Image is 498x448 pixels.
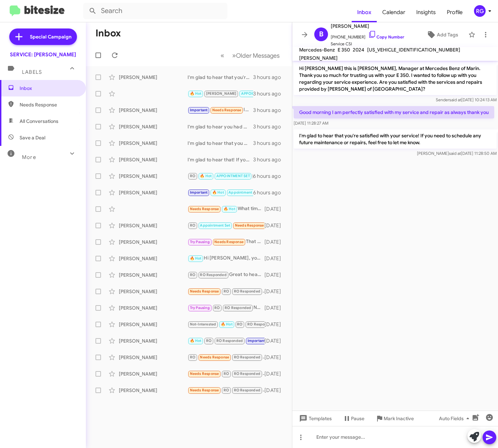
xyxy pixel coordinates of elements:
span: RO Responded [234,388,260,392]
div: [DATE] [264,387,286,394]
button: Templates [292,412,337,425]
button: Add Tags [419,28,465,41]
div: [PERSON_NAME] [119,354,188,361]
span: RO [190,174,195,178]
span: Add Tags [437,28,458,41]
span: RO [214,306,220,310]
span: 🔥 Hot [224,207,235,211]
span: [US_VEHICLE_IDENTIFICATION_NUMBER] [367,47,460,53]
div: [PERSON_NAME] [119,321,188,328]
span: said at [449,97,461,102]
button: Auto Fields [433,412,477,425]
div: 3 hours ago [253,107,286,114]
span: RO Responded [247,322,274,326]
a: Calendar [377,2,411,22]
a: Inbox [352,2,377,22]
span: Needs Response [190,289,219,294]
span: Appointment Set [228,190,259,195]
span: Mark Inactive [384,412,414,425]
div: [DATE] [264,239,286,245]
div: Hi [PERSON_NAME], you can stop by anytime no appointment needed and we can replace your key battery [188,254,264,262]
span: [PERSON_NAME] [331,22,404,30]
span: Needs Response [190,207,219,211]
span: All Conversations [20,118,58,125]
p: I'm glad to hear that you're satisfied with your service! If you need to schedule any future main... [294,129,497,149]
span: Needs Response [212,108,241,112]
button: Previous [216,48,228,62]
div: [PERSON_NAME] [119,370,188,377]
span: Mercedes-Benz [299,47,335,53]
div: I'm glad to hear that you had a great experience! If you need to schedule your next service or ma... [188,140,253,147]
span: Needs Response [235,223,264,228]
nav: Page navigation example [217,48,284,62]
div: RG [474,5,486,17]
div: [DATE] [264,288,286,295]
span: 2024 [353,47,364,53]
span: E 350 [338,47,350,53]
div: [DATE] [264,354,286,361]
span: RO [224,388,229,392]
div: Absolutely. [PERSON_NAME] my service advisor was outstanding to work with and [PERSON_NAME] autho... [188,386,264,394]
p: Good morning I am perfectly satisfied with my service and repair as always thank you [294,106,494,118]
div: [PERSON_NAME] [119,337,188,344]
div: 6 hours ago [253,189,286,196]
span: Try Pausing [190,306,210,310]
div: If you want to have someone contact me, that would be great. Thanks [188,106,253,114]
div: I'm glad to hear that you're satisfied with your service! If you need to schedule any future main... [188,74,253,81]
span: RO Responded [216,338,243,343]
div: [PERSON_NAME] [119,189,188,196]
span: RO [190,355,195,359]
span: Pause [351,412,364,425]
div: [PERSON_NAME] [119,123,188,130]
div: What time will my car be ready? [188,205,264,213]
span: Sender [DATE] 10:24:13 AM [436,97,497,102]
div: No worries just let me know when your ready, we are also open Saturdays if that helps. [188,304,264,312]
a: Insights [411,2,441,22]
div: I'm glad to hear you had a positive experience! If you need to book your next appointment or have... [188,123,253,130]
span: Labels [22,69,42,75]
span: RO [190,223,195,228]
span: Important [190,190,208,195]
span: Needs Response [190,388,219,392]
div: [DATE] [264,222,286,229]
div: [PERSON_NAME] [119,239,188,245]
span: [PHONE_NUMBER] [331,30,404,41]
span: RO [206,338,212,343]
span: Needs Response [190,371,219,376]
span: Special Campaign [30,33,71,40]
a: Copy Number [368,34,404,39]
div: [PERSON_NAME] [119,107,188,114]
span: Try Pausing [190,240,210,244]
div: Liked “Hi [PERSON_NAME] it's [PERSON_NAME], Manager at Mercedes Benz of Marin. Thanks for being o... [188,221,264,229]
span: Save a Deal [20,134,45,141]
span: Important [248,338,265,343]
span: 🔥 Hot [190,91,202,96]
div: [PERSON_NAME] [119,387,188,394]
span: Auto Fields [439,412,472,425]
span: 🔥 Hot [221,322,233,326]
div: 3 hours ago [253,90,286,97]
div: [PERSON_NAME] 11 reviews ([URL][DOMAIN_NAME]) a day ago New I took my Mercedes G63 to the service... [188,353,264,361]
span: Templates [298,412,332,425]
div: Hi [PERSON_NAME], Visit was for an existing site. I always have great experience working your tea... [188,370,264,378]
span: Inbox [20,85,78,92]
div: [PERSON_NAME] [119,156,188,163]
div: 3 hours ago [253,140,286,147]
span: RO Responded [225,306,251,310]
button: RG [468,5,490,17]
div: Thanks [188,172,253,180]
span: RO [224,371,229,376]
span: Appointment Set [200,223,230,228]
span: RO Responded [234,371,260,376]
span: RO [190,273,195,277]
span: Needs Response [20,101,78,108]
div: Hi [PERSON_NAME],Yes, we’re still offering our Service A special at $299 + tax (about half-off), ... [188,188,253,196]
span: More [22,154,36,160]
div: [PERSON_NAME] [119,255,188,262]
a: Profile [441,2,468,22]
span: » [232,51,236,60]
div: Sounds good! We'll call or text you once everything is ready on the same day. Thank you for your ... [188,90,253,97]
